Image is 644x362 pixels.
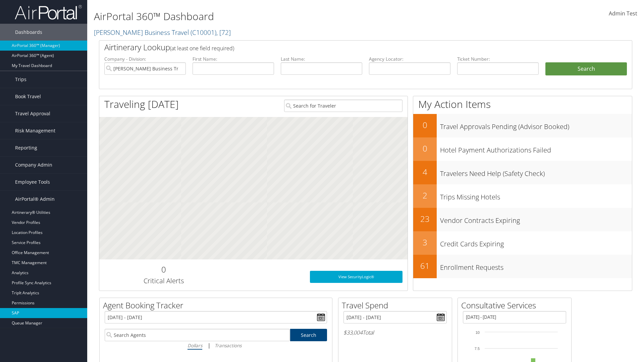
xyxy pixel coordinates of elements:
span: Company Admin [15,157,52,173]
a: Search [290,329,327,341]
input: Search for Traveler [284,100,402,112]
span: Book Travel [15,88,41,105]
h3: Hotel Payment Authorizations Failed [440,142,632,155]
a: 2Trips Missing Hotels [413,184,632,208]
h2: Airtinerary Lookup [104,42,583,53]
input: Search Agents [105,329,290,341]
tspan: 7.5 [475,347,480,351]
a: 61Enrollment Requests [413,255,632,278]
label: First Name: [193,56,274,62]
h2: Agent Booking Tracker [103,300,332,311]
a: 23Vendor Contracts Expiring [413,208,632,231]
h2: 61 [413,260,437,271]
a: [PERSON_NAME] Business Travel [94,28,231,37]
h3: Critical Alerts [104,276,223,286]
h2: 23 [413,213,437,225]
a: 0Hotel Payment Authorizations Failed [413,137,632,161]
tspan: 10 [476,330,480,335]
a: Admin Test [609,3,637,24]
h2: 3 [413,237,437,248]
label: Last Name: [281,56,362,62]
label: Company - Division: [104,56,186,62]
h1: AirPortal 360™ Dashboard [94,9,456,23]
span: (at least one field required) [170,45,234,52]
span: Admin Test [609,10,637,17]
h3: Vendor Contracts Expiring [440,213,632,225]
span: Risk Management [15,122,55,139]
h2: 4 [413,166,437,178]
i: Transactions [215,342,241,349]
img: airportal-logo.png [15,4,82,20]
span: AirPortal® Admin [15,191,55,207]
h2: 0 [413,119,437,131]
h2: Travel Spend [342,300,452,311]
h3: Travelers Need Help (Safety Check) [440,166,632,178]
h1: Traveling [DATE] [104,97,179,111]
h3: Credit Cards Expiring [440,236,632,249]
h2: 0 [413,143,437,154]
span: Trips [15,71,26,88]
i: Dollars [187,342,202,349]
button: Search [545,62,627,76]
span: , [ 72 ] [216,28,231,37]
span: $33,004 [343,329,363,336]
h3: Enrollment Requests [440,259,632,272]
span: Dashboards [15,24,42,41]
div: | [105,341,327,350]
span: Travel Approval [15,105,50,122]
span: Employee Tools [15,174,50,190]
h2: Consultative Services [461,300,571,311]
h3: Trips Missing Hotels [440,189,632,202]
a: 4Travelers Need Help (Safety Check) [413,161,632,184]
span: Reporting [15,139,37,156]
label: Ticket Number: [457,56,539,62]
h6: Total [343,329,447,336]
label: Agency Locator: [369,56,450,62]
h3: Travel Approvals Pending (Advisor Booked) [440,119,632,131]
a: 0Travel Approvals Pending (Advisor Booked) [413,114,632,137]
span: ( C10001 ) [191,28,216,37]
a: View SecurityLogic® [310,271,402,283]
h2: 2 [413,190,437,201]
a: 3Credit Cards Expiring [413,231,632,255]
h1: My Action Items [413,97,632,111]
h2: 0 [104,264,223,275]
